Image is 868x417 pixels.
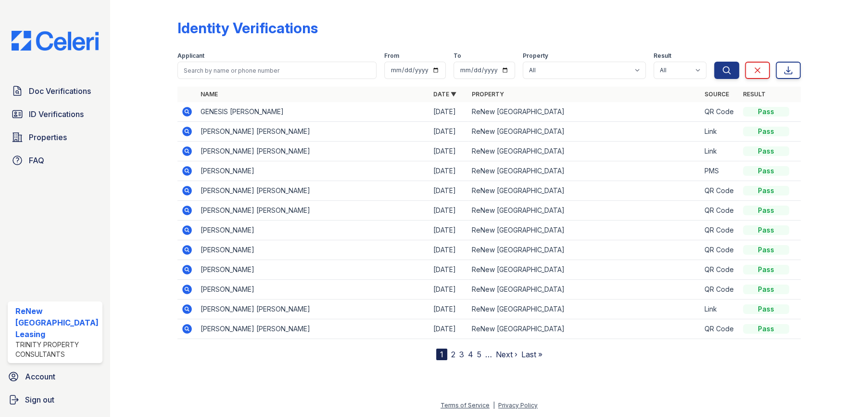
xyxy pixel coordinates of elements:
a: Date ▼ [433,91,456,98]
td: [DATE] [429,221,468,240]
td: PMS [701,161,739,181]
td: QR Code [701,240,739,260]
label: Applicant [177,52,204,60]
a: 2 [451,350,455,359]
td: QR Code [701,260,739,280]
a: FAQ [8,151,102,170]
td: [DATE] [429,300,468,319]
img: CE_Logo_Blue-a8612792a0a2168367f1c8372b55b34899dd931a85d93a1a3d3e32e68fde9ad4.png [4,31,106,51]
a: Source [704,91,729,98]
a: Next › [496,350,517,359]
td: GENESIS [PERSON_NAME] [197,102,429,122]
div: Pass [743,265,789,274]
td: [PERSON_NAME] [PERSON_NAME] [197,201,429,221]
td: [DATE] [429,142,468,161]
a: Privacy Policy [498,402,538,409]
div: Pass [743,127,789,136]
td: [PERSON_NAME] [197,161,429,181]
div: Pass [743,285,789,294]
td: Link [701,300,739,319]
a: Properties [8,128,102,147]
span: … [485,349,492,360]
td: [PERSON_NAME] [PERSON_NAME] [197,181,429,201]
td: ReNew [GEOGRAPHIC_DATA] [468,161,701,181]
td: [DATE] [429,102,468,122]
a: Name [201,91,218,98]
td: [DATE] [429,201,468,221]
div: | [493,402,495,409]
label: From [384,52,399,60]
td: [PERSON_NAME] [197,260,429,280]
td: QR Code [701,181,739,201]
div: Pass [743,166,789,176]
span: ID Verifications [29,108,84,120]
label: Property [523,52,548,60]
div: Pass [743,245,789,255]
a: Account [4,367,106,386]
td: [PERSON_NAME] [PERSON_NAME] [197,142,429,161]
label: To [453,52,461,60]
span: Properties [29,131,67,143]
td: Link [701,142,739,161]
td: ReNew [GEOGRAPHIC_DATA] [468,280,701,300]
td: [DATE] [429,260,468,280]
td: [DATE] [429,161,468,181]
td: ReNew [GEOGRAPHIC_DATA] [468,319,701,339]
td: [DATE] [429,122,468,142]
span: FAQ [29,155,44,166]
a: ID Verifications [8,104,102,124]
td: [PERSON_NAME] [197,221,429,240]
td: ReNew [GEOGRAPHIC_DATA] [468,181,701,201]
td: [DATE] [429,240,468,260]
td: ReNew [GEOGRAPHIC_DATA] [468,142,701,161]
a: Property [472,91,504,98]
div: Pass [743,146,789,156]
td: [PERSON_NAME] [197,280,429,300]
td: ReNew [GEOGRAPHIC_DATA] [468,221,701,240]
div: ReNew [GEOGRAPHIC_DATA] Leasing [15,305,99,340]
span: Account [25,371,55,382]
a: Terms of Service [440,402,490,409]
div: Pass [743,107,789,117]
label: Result [654,52,671,60]
div: Pass [743,225,789,235]
a: Sign out [4,390,106,409]
td: [DATE] [429,280,468,300]
td: [PERSON_NAME] [PERSON_NAME] [197,300,429,319]
a: 3 [459,350,464,359]
span: Sign out [25,394,54,405]
a: Last » [521,350,542,359]
td: [DATE] [429,181,468,201]
td: QR Code [701,280,739,300]
div: 1 [436,349,447,360]
div: Pass [743,186,789,195]
span: Doc Verifications [29,85,91,97]
td: ReNew [GEOGRAPHIC_DATA] [468,240,701,260]
td: QR Code [701,319,739,339]
div: Pass [743,304,789,314]
div: Pass [743,324,789,334]
a: 5 [477,350,481,359]
td: Link [701,122,739,142]
td: ReNew [GEOGRAPHIC_DATA] [468,300,701,319]
td: [PERSON_NAME] [PERSON_NAME] [197,319,429,339]
td: QR Code [701,102,739,122]
div: Trinity Property Consultants [15,340,99,359]
td: QR Code [701,201,739,221]
td: ReNew [GEOGRAPHIC_DATA] [468,201,701,221]
td: [PERSON_NAME] [197,240,429,260]
td: QR Code [701,221,739,240]
a: 4 [468,350,473,359]
td: [DATE] [429,319,468,339]
input: Search by name or phone number [177,62,377,79]
td: [PERSON_NAME] [PERSON_NAME] [197,122,429,142]
a: Doc Verifications [8,81,102,101]
a: Result [743,91,766,98]
td: ReNew [GEOGRAPHIC_DATA] [468,260,701,280]
td: ReNew [GEOGRAPHIC_DATA] [468,102,701,122]
div: Identity Verifications [177,19,318,37]
td: ReNew [GEOGRAPHIC_DATA] [468,122,701,142]
div: Pass [743,206,789,215]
